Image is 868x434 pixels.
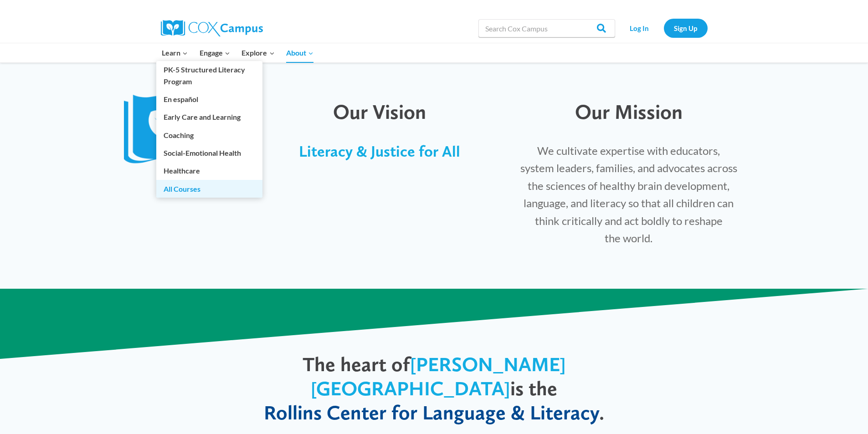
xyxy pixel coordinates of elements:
[156,162,262,179] a: Healthcare
[664,19,708,37] a: Sign Up
[156,61,262,90] a: PK-5 Structured Literacy Program
[194,43,236,62] button: Child menu of Engage
[280,43,319,62] button: Child menu of About
[161,20,263,36] img: Cox Campus
[156,43,194,62] button: Child menu of Learn
[236,43,281,62] button: Child menu of Explore
[156,91,262,108] a: En español
[156,126,262,143] a: Coaching
[620,19,708,37] nav: Secondary Navigation
[156,144,262,162] a: Social-Emotional Health
[156,108,262,126] a: Early Care and Learning
[478,19,615,37] input: Search Cox Campus
[156,180,262,197] a: All Courses
[156,43,319,62] nav: Primary Navigation
[311,352,566,400] span: [PERSON_NAME][GEOGRAPHIC_DATA]
[299,142,460,160] span: Literacy & Justice for All
[211,352,657,424] h1: The heart of is the .
[575,99,683,124] span: Our Mission
[520,144,737,245] span: We cultivate expertise with educators, system leaders, families, and advocates across the science...
[620,19,659,37] a: Log In
[264,400,599,424] span: Rollins Center for Language & Literacy
[124,95,240,167] img: CoxCampus-Logo_Book only
[333,99,426,124] span: Our Vision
